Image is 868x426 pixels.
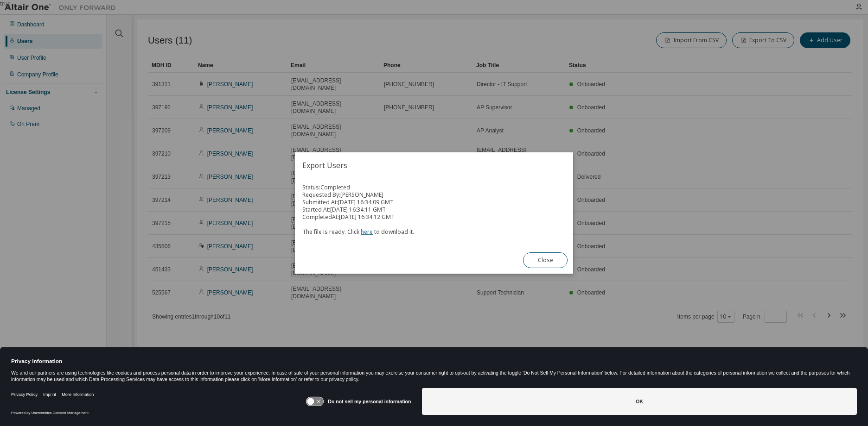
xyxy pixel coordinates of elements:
[302,221,566,236] div: The file is ready. Click to download it.
[523,252,568,268] button: Close
[302,199,566,206] div: Submitted At: [DATE] 16:34:09 GMT
[295,152,573,178] h2: Export Users
[302,184,566,236] div: Status: Completed Requested By: [PERSON_NAME] Started At: [DATE] 16:34:11 GMT Completed At: [DATE...
[361,228,373,236] a: here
